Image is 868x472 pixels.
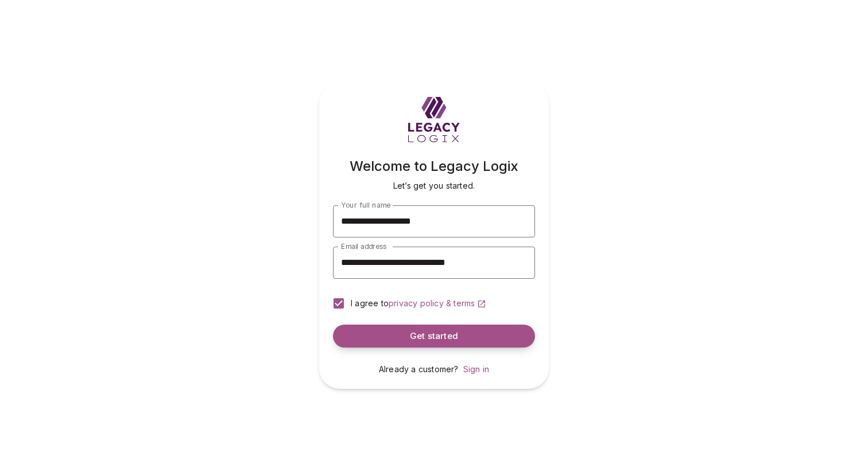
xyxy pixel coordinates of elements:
[410,331,458,342] span: Get started
[341,201,390,209] span: Your full name
[389,298,475,308] span: privacy policy & terms
[350,158,518,174] span: Welcome to Legacy Logix
[333,325,535,348] button: Get started
[463,364,489,374] a: Sign in
[341,242,386,251] span: Email address
[379,364,459,374] span: Already a customer?
[389,298,486,308] a: privacy policy & terms
[351,298,389,308] span: I agree to
[393,181,475,190] span: Let’s get you started.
